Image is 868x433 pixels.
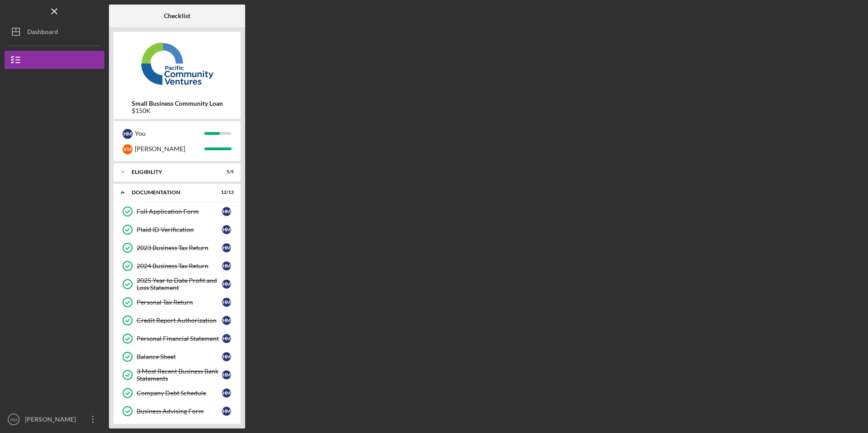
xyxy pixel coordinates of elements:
div: [PERSON_NAME] [23,410,82,431]
a: 2024 Business Tax ReturnHM [118,257,236,275]
div: H M [222,389,231,398]
div: Company Debt Schedule [137,389,222,397]
div: $150K [132,107,223,114]
div: You [135,126,204,141]
a: 2023 Business Tax ReturnHM [118,239,236,257]
a: Business Advising FormHM [118,402,236,420]
a: Balance SheetHM [118,348,236,366]
a: Full Application FormHM [118,202,236,221]
div: H M [222,298,231,307]
div: Full Application Form [137,208,222,215]
div: 3 Most Recent Business Bank Statements [137,368,222,382]
text: HM [10,417,17,422]
div: H M [222,370,231,379]
a: Personal Financial StatementHM [118,330,236,348]
div: 5 / 5 [217,169,234,175]
a: Personal Tax ReturnHM [118,293,236,311]
button: HM[PERSON_NAME] [5,410,104,428]
div: Credit Report Authorization [137,317,222,324]
div: H M [222,261,231,271]
div: Personal Financial Statement [137,335,222,342]
div: Balance Sheet [137,353,222,360]
button: Dashboard [5,23,104,41]
div: V M [123,144,133,154]
a: 2025 Year to Date Profit and Loss StatementHM [118,275,236,293]
div: 12 / 13 [217,190,234,195]
div: H M [222,280,231,289]
a: Plaid ID VerificationHM [118,221,236,239]
div: H M [222,352,231,361]
a: Company Debt ScheduleHM [118,384,236,402]
div: H M [123,129,133,139]
div: 2024 Business Tax Return [137,262,222,270]
b: Small Business Community Loan [132,100,223,107]
div: Business Advising Form [137,408,222,415]
a: 3 Most Recent Business Bank StatementsHM [118,366,236,384]
div: Dashboard [27,23,58,43]
a: Credit Report AuthorizationHM [118,311,236,330]
div: [PERSON_NAME] [135,141,204,157]
div: H M [222,207,231,216]
div: 2023 Business Tax Return [137,244,222,251]
b: Checklist [164,12,190,20]
div: Personal Tax Return [137,299,222,306]
div: Eligibility [132,169,211,175]
div: H M [222,407,231,416]
div: H M [222,243,231,252]
div: Plaid ID Verification [137,226,222,233]
div: Documentation [132,190,211,195]
img: Product logo [113,36,241,91]
div: H M [222,334,231,343]
div: H M [222,316,231,325]
div: H M [222,225,231,234]
div: 2025 Year to Date Profit and Loss Statement [137,277,222,291]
